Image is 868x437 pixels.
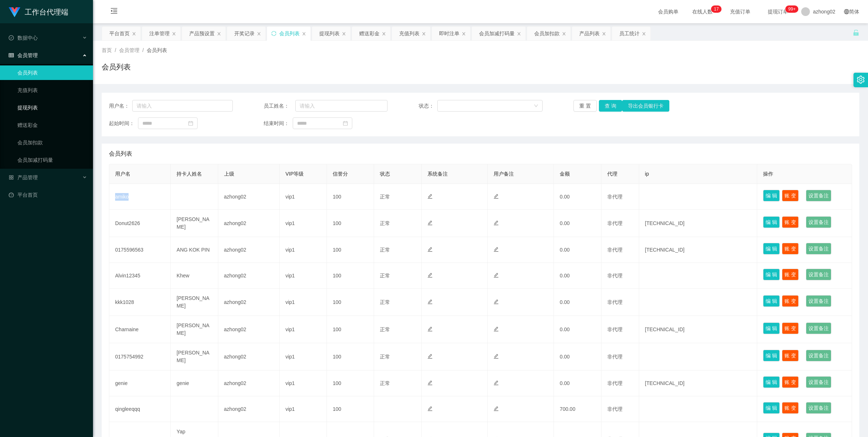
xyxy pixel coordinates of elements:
[17,118,87,132] a: 赠送彩金
[399,27,419,40] div: 充值列表
[333,171,348,177] span: 信誉分
[560,171,570,177] span: 金额
[607,220,622,226] span: 非代理
[343,121,348,126] i: 图标: calendar
[619,27,640,40] div: 员工统计
[109,396,171,422] td: qingleeqqq
[109,237,171,263] td: 0175596563
[554,237,601,263] td: 0.00
[9,7,20,17] img: logo.9652507e.png
[806,269,831,280] button: 设置备注
[280,343,327,370] td: vip1
[607,326,622,332] span: 非代理
[427,247,433,252] i: 图标: edit
[716,5,719,13] p: 7
[264,102,295,110] span: 员工姓名：
[479,27,515,40] div: 会员加减打码量
[763,295,780,307] button: 编 辑
[427,406,433,411] i: 图标: edit
[380,220,390,226] span: 正常
[806,402,831,414] button: 设置备注
[763,350,780,361] button: 编 辑
[149,27,170,40] div: 注单管理
[319,27,340,40] div: 提现列表
[419,102,437,110] span: 状态：
[554,263,601,289] td: 0.00
[554,343,601,370] td: 0.00
[782,269,799,280] button: 账 变
[327,289,374,316] td: 100
[853,29,859,36] i: 图标: unlock
[554,289,601,316] td: 0.00
[109,120,138,127] span: 起始时间：
[224,171,234,177] span: 上级
[422,32,426,36] i: 图标: close
[427,326,433,332] i: 图标: edit
[763,171,773,177] span: 操作
[494,354,499,359] i: 图标: edit
[554,184,601,210] td: 0.00
[806,243,831,254] button: 设置备注
[119,47,139,53] span: 会员管理
[218,210,280,237] td: azhong02
[782,243,799,254] button: 账 变
[280,184,327,210] td: vip1
[380,380,390,386] span: 正常
[517,32,521,36] i: 图标: close
[109,263,171,289] td: Alvin12345
[764,9,792,14] span: 提现订单
[494,247,499,252] i: 图标: edit
[25,0,68,24] h1: 工作台代理端
[327,343,374,370] td: 100
[171,370,218,396] td: genie
[218,316,280,343] td: azhong02
[17,100,87,115] a: 提现列表
[380,354,390,360] span: 正常
[782,376,799,388] button: 账 变
[427,171,448,177] span: 系统备注
[806,350,831,361] button: 设置备注
[327,396,374,422] td: 100
[380,247,390,253] span: 正常
[17,153,87,167] a: 会员加减打码量
[689,9,716,14] span: 在线人数
[711,5,722,13] sup: 17
[109,316,171,343] td: Charnaine
[17,135,87,150] a: 会员加扣款
[9,35,38,41] span: 数据中心
[622,100,669,112] button: 导出会员银行卡
[171,237,218,263] td: ANG KOK PIN
[102,61,131,72] h1: 会员列表
[359,27,380,40] div: 赠送彩金
[327,184,374,210] td: 100
[327,210,374,237] td: 100
[806,216,831,228] button: 设置备注
[380,326,390,332] span: 正常
[494,273,499,278] i: 图标: edit
[494,406,499,411] i: 图标: edit
[257,32,261,36] i: 图标: close
[806,376,831,388] button: 设置备注
[427,220,433,225] i: 图标: edit
[494,171,514,177] span: 用户备注
[171,263,218,289] td: Khew
[494,299,499,304] i: 图标: edit
[132,100,233,112] input: 请输入
[534,104,538,109] i: 图标: down
[302,32,306,36] i: 图标: close
[382,32,386,36] i: 图标: close
[9,175,38,180] span: 产品管理
[763,269,780,280] button: 编 辑
[782,322,799,334] button: 账 变
[380,299,390,305] span: 正常
[142,47,144,53] span: /
[9,175,14,180] i: 图标: appstore-o
[462,32,466,36] i: 图标: close
[782,295,799,307] button: 账 变
[607,171,617,177] span: 代理
[806,190,831,201] button: 设置备注
[439,27,459,40] div: 即时注单
[534,27,560,40] div: 会员加扣款
[554,210,601,237] td: 0.00
[494,220,499,225] i: 图标: edit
